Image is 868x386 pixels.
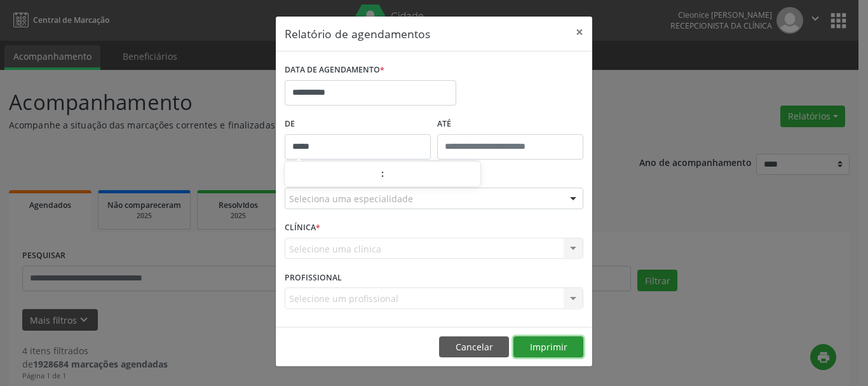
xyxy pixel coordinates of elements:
[567,17,592,48] button: Close
[381,161,384,186] span: :
[513,336,583,358] button: Imprimir
[439,336,509,358] button: Cancelar
[285,25,430,42] h5: Relatório de agendamentos
[285,60,384,80] label: DATA DE AGENDAMENTO
[289,192,413,205] span: Seleciona uma especialidade
[285,114,431,134] label: De
[384,162,480,188] input: Minute
[285,162,381,188] input: Hour
[285,268,342,287] label: PROFISSIONAL
[437,114,583,134] label: ATÉ
[285,218,320,238] label: CLÍNICA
